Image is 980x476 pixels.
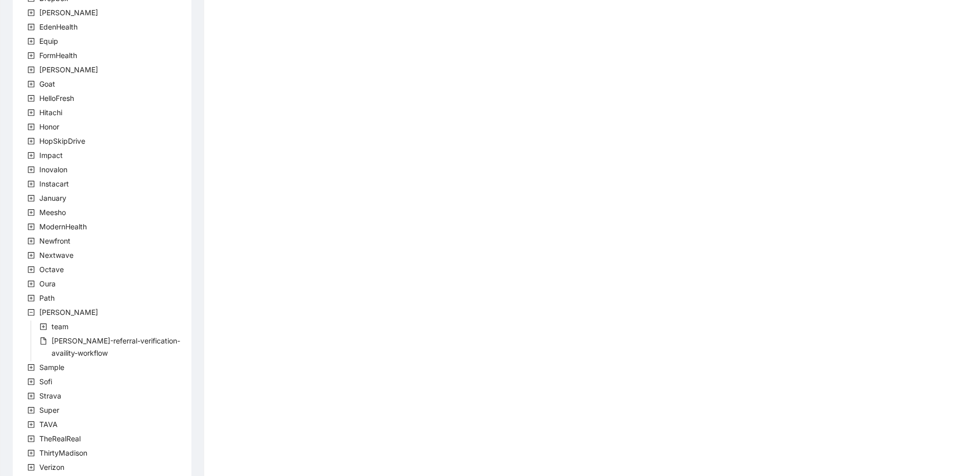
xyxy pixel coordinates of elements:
span: plus-square [28,209,35,216]
span: Sofi [37,376,54,388]
span: plus-square [28,66,35,73]
span: Sample [37,361,66,374]
span: plus-square [28,237,35,245]
span: Super [39,406,59,414]
span: Garner [37,64,100,76]
span: Newfront [37,235,72,247]
span: plus-square [28,52,35,59]
span: plus-square [28,364,35,371]
span: ModernHealth [39,222,87,231]
span: plus-square [28,95,35,102]
span: Equip [37,35,60,47]
span: [PERSON_NAME]-referral-verification-availity-workflow [52,336,180,357]
span: Meesho [39,208,66,217]
span: Equip [39,37,58,45]
span: plus-square [28,252,35,259]
span: plus-square [28,392,35,400]
span: EdenHealth [39,22,78,31]
span: Octave [39,265,64,274]
span: Oura [39,279,56,288]
span: Impact [39,151,63,160]
span: Hitachi [39,108,62,117]
span: Honor [37,121,61,133]
span: plus-square [28,407,35,414]
span: rothman-referral-verification-availity-workflow [50,335,191,359]
span: Newfront [39,236,70,245]
span: Impact [37,149,65,162]
span: Inovalon [37,164,69,176]
span: Super [37,404,61,416]
span: plus-square [28,464,35,471]
span: plus-square [28,435,35,442]
span: plus-square [28,152,35,159]
span: plus-square [28,223,35,230]
span: Goat [39,80,55,88]
span: Hitachi [37,107,64,119]
span: plus-square [28,195,35,202]
span: ThirtyMadison [39,448,87,457]
span: plus-square [28,266,35,273]
span: Strava [39,391,61,400]
span: Path [39,294,55,302]
span: Verizon [39,463,64,471]
span: HelloFresh [39,94,74,102]
span: January [39,194,66,202]
span: ModernHealth [37,221,89,233]
span: ThirtyMadison [37,447,89,459]
span: FormHealth [37,49,79,62]
span: plus-square [28,9,35,16]
span: plus-square [28,449,35,457]
span: Meesho [37,206,68,219]
span: TheRealReal [37,433,83,445]
span: January [37,192,68,204]
span: plus-square [28,81,35,88]
span: Honor [39,122,59,131]
span: HopSkipDrive [39,137,85,145]
span: [PERSON_NAME] [39,8,98,17]
span: Instacart [37,178,71,190]
span: plus-square [28,138,35,145]
span: Strava [37,390,63,402]
span: plus-square [28,295,35,302]
span: plus-square [28,180,35,188]
span: file [40,337,47,345]
span: Verizon [37,461,66,473]
span: [PERSON_NAME] [39,308,98,316]
span: team [50,321,70,333]
span: Oura [37,278,58,290]
span: Nextwave [39,251,73,259]
span: TAVA [37,418,60,431]
span: plus-square [28,38,35,45]
span: plus-square [40,323,47,330]
span: HelloFresh [37,92,76,104]
span: TAVA [39,420,58,429]
span: Octave [37,263,66,276]
span: minus-square [28,309,35,316]
span: plus-square [28,378,35,385]
span: Instacart [39,179,69,188]
span: Sample [39,363,64,372]
span: [PERSON_NAME] [39,65,98,74]
span: Rothman [37,306,100,319]
span: plus-square [28,421,35,428]
span: Earnest [37,7,100,19]
span: Inovalon [39,165,67,174]
span: Path [37,292,57,304]
span: team [52,322,68,331]
span: EdenHealth [37,21,80,33]
span: TheRealReal [39,434,81,443]
span: Sofi [39,377,52,386]
span: plus-square [28,123,35,130]
span: plus-square [28,280,35,287]
span: plus-square [28,166,35,173]
span: plus-square [28,109,35,116]
span: plus-square [28,23,35,31]
span: HopSkipDrive [37,135,87,147]
span: FormHealth [39,51,77,60]
span: Nextwave [37,249,76,261]
span: Goat [37,78,57,90]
